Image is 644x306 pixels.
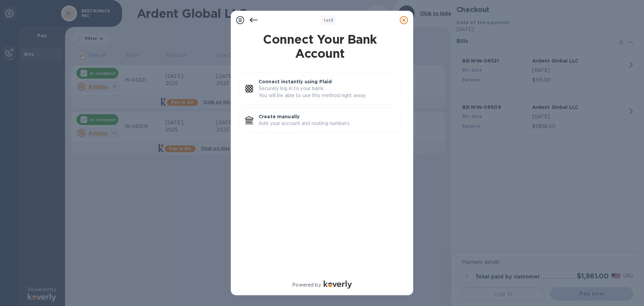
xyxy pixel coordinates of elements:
img: Logo [324,280,352,289]
h1: Connect Your Bank Account [237,32,403,60]
p: Create manually [259,113,395,120]
p: Powered by [292,281,321,289]
p: Connect instantly using Plaid [259,78,395,85]
span: 1 [324,18,325,23]
p: Securely log in to your bank. You will be able to use this method right away. [259,85,395,99]
b: of 3 [324,18,334,23]
p: Add your account and routing numbers. [259,120,395,127]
